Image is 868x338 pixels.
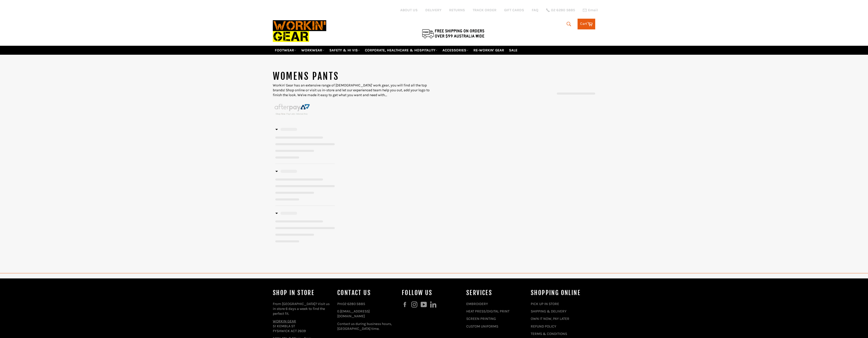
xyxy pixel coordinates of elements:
a: HEAT PRESS/DIGITAL PRINT [466,309,509,313]
h4: Follow us [402,289,461,297]
a: 02 6280 5885 [546,8,575,12]
a: SHIPPING & DELIVERY [531,309,567,313]
a: CORPORATE, HEALTHCARE & HOSPITALITY [363,46,440,55]
h4: Shop In Store [273,289,332,297]
p: From [GEOGRAPHIC_DATA]? Visit us in store 6 days a week to find the perfect fit. [273,301,332,316]
a: ABOUT US [400,8,418,13]
a: SALE [507,46,519,55]
p: Contact us during business hours, [GEOGRAPHIC_DATA] time. [337,321,397,331]
h4: services [466,289,526,297]
a: Cart [578,19,595,29]
a: GIFT CARDS [504,8,524,13]
a: FOOTWEAR [273,46,298,55]
a: REFUND POLICY [531,324,556,329]
a: SCREEN PRINTING [466,317,496,321]
p: PH: [337,301,397,306]
a: CUSTOM UNIFORMS [466,324,498,329]
a: RETURNS [449,8,465,13]
p: Workin' Gear has an extensive range of [DEMOGRAPHIC_DATA]' work gear, you will find all the top b... [273,83,434,98]
img: Flat $9.95 shipping Australia wide [421,28,485,39]
a: TRACK ORDER [473,8,496,13]
a: EMBROIDERY [466,302,488,306]
a: DELIVERY [425,8,441,13]
a: OWN IT NOW, PAY LATER [531,317,569,321]
a: SAFETY & HI VIS [327,46,362,55]
span: Email [588,8,598,12]
a: FAQ [532,8,538,13]
a: RE-WORKIN' GEAR [471,46,506,55]
p: E: [337,309,397,319]
a: ACCESSORIES [440,46,471,55]
h4: SHOPPING ONLINE [531,289,590,297]
a: WORKIN GEAR [273,319,296,323]
span: 02 6280 5885 [551,8,575,12]
a: 02 6280 5885 [342,302,365,306]
a: TERMS & CONDITIONS [531,332,567,336]
h4: Contact Us [337,289,397,297]
h1: WOMENS PANTS [273,70,434,83]
a: [EMAIL_ADDRESS][DOMAIN_NAME] [337,309,370,318]
a: PICK UP IN STORE [531,302,559,306]
a: WORKWEAR [299,46,327,55]
p: 51 KEMBLA ST FYSHWICK ACT 2609 [273,319,332,334]
img: Workin Gear leaders in Workwear, Safety Boots, PPE, Uniforms. Australia's No.1 in Workwear [273,17,326,46]
a: Email [583,8,598,12]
